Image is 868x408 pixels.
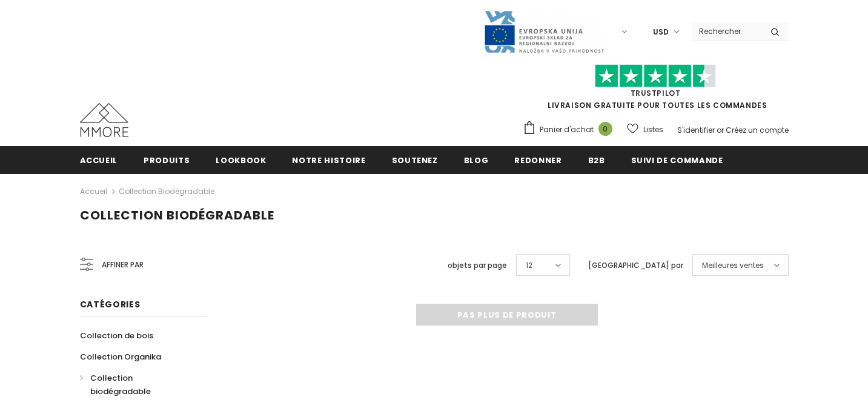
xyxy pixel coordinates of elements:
[448,259,507,272] label: objets par page
[526,259,532,272] span: 12
[392,146,438,173] a: soutenez
[80,298,141,310] span: Catégories
[717,125,724,135] span: or
[80,330,153,341] span: Collection de bois
[588,259,683,272] label: [GEOGRAPHIC_DATA] par
[80,103,128,137] img: Cas MMORE
[80,184,107,199] a: Accueil
[392,155,438,166] span: soutenez
[292,146,365,173] a: Notre histoire
[119,186,214,196] a: Collection biodégradable
[598,122,612,136] span: 0
[292,155,365,166] span: Notre histoire
[514,155,562,166] span: Redonner
[631,146,723,173] a: Suivi de commande
[80,325,153,346] a: Collection de bois
[702,259,764,272] span: Meilleures ventes
[80,146,118,173] a: Accueil
[643,124,663,136] span: Listes
[80,155,118,166] span: Accueil
[483,26,605,36] a: Javni Razpis
[588,155,605,166] span: B2B
[464,155,489,166] span: Blog
[216,146,266,173] a: Lookbook
[144,155,190,166] span: Produits
[90,372,151,397] span: Collection biodégradable
[692,22,761,40] input: Search Site
[588,146,605,173] a: B2B
[523,121,618,139] a: Panier d'achat 0
[726,125,789,135] a: Créez un compte
[631,155,723,166] span: Suivi de commande
[627,119,663,140] a: Listes
[523,70,789,110] span: LIVRAISON GRATUITE POUR TOUTES LES COMMANDES
[144,146,190,173] a: Produits
[540,124,594,136] span: Panier d'achat
[595,64,716,88] img: Faites confiance aux étoiles pilotes
[80,351,161,363] span: Collection Organika
[102,258,144,272] span: Affiner par
[80,346,161,367] a: Collection Organika
[653,26,669,38] span: USD
[80,207,274,224] span: Collection biodégradable
[464,146,489,173] a: Blog
[514,146,562,173] a: Redonner
[677,125,715,135] a: S'identifier
[80,367,194,402] a: Collection biodégradable
[216,155,266,166] span: Lookbook
[483,10,605,54] img: Javni Razpis
[631,88,681,98] a: TrustPilot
